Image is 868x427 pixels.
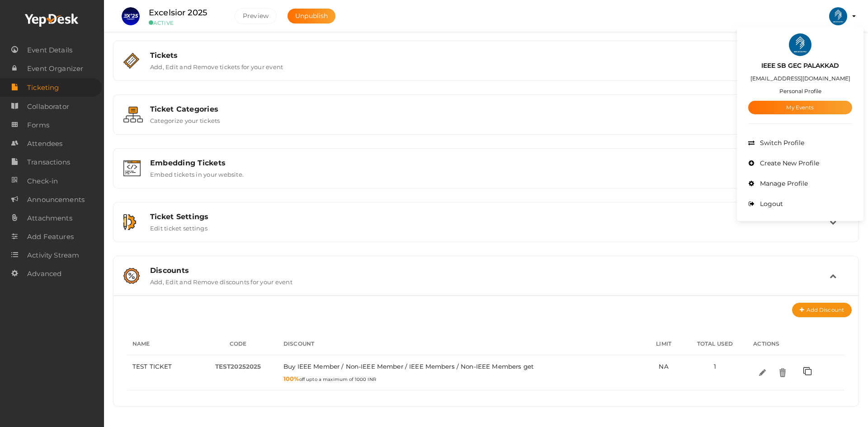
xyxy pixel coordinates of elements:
span: Logout [758,200,783,208]
label: Add, Edit and Remove discounts for your event [150,275,292,286]
span: TEST20252025 [215,363,261,370]
span: Event Details [27,41,72,59]
small: Personal Profile [779,88,821,94]
img: ticket.svg [123,53,139,69]
span: Advanced [27,265,61,283]
th: Name [127,333,198,355]
span: Announcements [27,191,85,209]
label: Excelsior 2025 [149,6,207,19]
span: Non-IEEE Member [346,363,403,370]
span: off upto a maximum of 1000 INR [283,376,376,382]
label: Embed tickets in your website. [150,167,244,178]
span: Attachments [27,209,72,227]
img: setting.svg [123,214,136,230]
span: Activity Stream [27,246,79,264]
span: Event Organizer [27,60,83,78]
span: IEEE Members [409,363,455,370]
th: Limit [645,333,682,355]
button: Unpublish [288,9,335,23]
span: Non-IEEE Members [461,363,521,370]
img: promotions.svg [123,268,140,284]
label: Categorize your tickets [150,113,220,124]
span: Create New Profile [758,159,819,167]
small: ACTIVE [149,19,221,26]
label: IEEE SB GEC PALAKKAD [761,61,839,71]
span: 1 [714,363,716,370]
a: Ticket Settings Edit ticket settings [118,225,854,234]
th: Code [198,333,278,355]
img: ACg8ocIlr20kWlusTYDilfQwsc9vjOYCKrm0LB8zShf3GP8Yo5bmpMCa=s100 [789,33,811,56]
span: Transactions [27,153,70,171]
th: Actions [748,333,845,355]
span: TEST TICKET [132,363,172,370]
label: Add, Edit and Remove tickets for your event [150,60,283,70]
span: Ticketing [27,79,59,97]
div: Ticket Categories [150,105,830,113]
span: Switch Profile [758,139,804,147]
label: [EMAIL_ADDRESS][DOMAIN_NAME] [750,73,850,84]
span: Collaborator [27,98,69,116]
span: Add Features [27,228,74,246]
div: Ticket Settings [150,212,830,221]
a: Embedding Tickets Embed tickets in your website. [118,171,854,180]
span: / [405,363,407,370]
span: Forms [27,116,49,134]
a: Ticket Categories Categorize your tickets [118,117,854,126]
span: IEEE Member [297,363,340,370]
img: embed.svg [123,160,141,176]
span: Unpublish [295,12,328,20]
th: Discount [278,333,645,355]
img: grouping.svg [123,107,143,122]
div: Discounts [150,266,830,275]
span: / [457,363,459,370]
span: NA [659,363,668,370]
span: 100% [283,375,299,382]
a: My Events [748,101,852,114]
img: delete.svg [778,368,788,377]
label: Edit ticket settings [150,221,208,232]
button: Add Discount [792,303,852,317]
span: Manage Profile [758,179,808,188]
img: edit.svg [758,368,767,377]
span: / [341,363,344,370]
div: Embedding Tickets [150,159,830,167]
span: Attendees [27,135,62,153]
a: Tickets Add, Edit and Remove tickets for your event [118,64,854,72]
th: Total used [682,333,748,355]
span: Buy get [283,363,533,370]
span: Check-in [27,172,58,190]
div: Tickets [150,51,830,60]
a: Discounts Add, Edit and Remove discounts for your event [118,279,854,287]
img: IIZWXVCU_small.png [122,7,140,25]
button: Preview [235,8,277,24]
img: ACg8ocIlr20kWlusTYDilfQwsc9vjOYCKrm0LB8zShf3GP8Yo5bmpMCa=s100 [829,7,847,25]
